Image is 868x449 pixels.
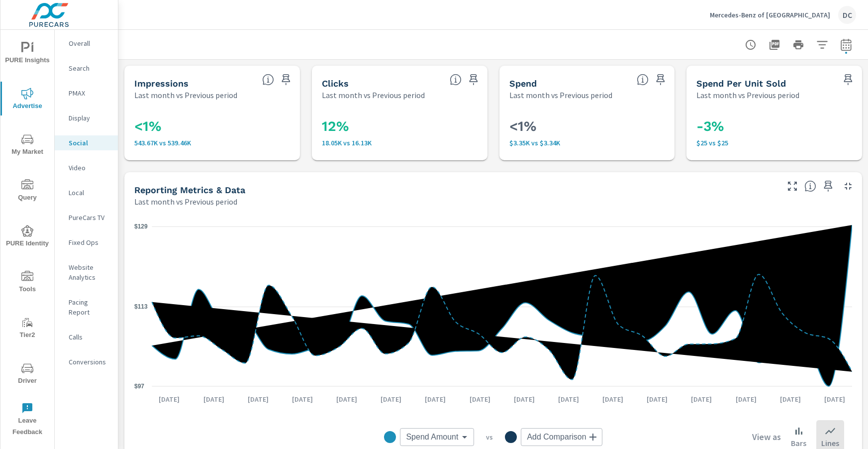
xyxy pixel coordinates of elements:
[773,394,808,404] p: [DATE]
[55,354,118,369] div: Conversions
[322,89,425,101] p: Last month vs Previous period
[791,437,806,449] p: Bars
[322,118,478,135] h3: 12%
[710,10,830,19] p: Mercedes-Benz of [GEOGRAPHIC_DATA]
[527,432,586,442] span: Add Comparison
[69,297,110,317] p: Pacing Report
[69,113,110,123] p: Display
[69,357,110,367] p: Conversions
[637,74,649,86] span: The amount of money spent on advertising during the period.
[595,394,630,404] p: [DATE]
[55,61,118,76] div: Search
[69,188,110,198] p: Local
[152,394,187,404] p: [DATE]
[322,139,478,147] p: 18,053 vs 16,127
[551,394,586,404] p: [DATE]
[55,295,118,320] div: Pacing Report
[134,303,148,310] text: $113
[374,394,408,404] p: [DATE]
[463,394,497,404] p: [DATE]
[406,432,458,442] span: Spend Amount
[400,428,474,446] div: Spend Amount
[817,394,852,404] p: [DATE]
[684,394,719,404] p: [DATE]
[696,139,852,147] p: $25 vs $25
[69,262,110,282] p: Website Analytics
[134,118,290,135] h3: <1%
[509,89,612,101] p: Last month vs Previous period
[134,196,237,208] p: Last month vs Previous period
[69,163,110,173] p: Video
[696,89,799,101] p: Last month vs Previous period
[262,74,274,86] span: The number of times an ad was shown on your behalf.
[840,72,856,88] span: Save this to your personalized report
[0,30,54,442] div: nav menu
[752,432,781,442] h6: View as
[241,394,276,404] p: [DATE]
[134,223,148,230] text: $129
[3,179,51,204] span: Query
[55,36,118,51] div: Overall
[134,185,245,195] h5: Reporting Metrics & Data
[418,394,453,404] p: [DATE]
[134,383,144,390] text: $97
[55,111,118,125] div: Display
[696,78,786,89] h5: Spend Per Unit Sold
[729,394,764,404] p: [DATE]
[653,72,669,88] span: Save this to your personalized report
[55,160,118,175] div: Video
[55,86,118,101] div: PMAX
[3,225,51,249] span: PURE Identity
[134,139,290,147] p: 543,669 vs 539,461
[134,78,189,89] h5: Impressions
[509,139,665,147] p: $3,352 vs $3,340
[322,78,349,89] h5: Clicks
[3,402,51,438] span: Leave Feedback
[55,135,118,150] div: Social
[696,118,852,135] h3: -3%
[55,210,118,225] div: PureCars TV
[836,35,856,55] button: Select Date Range
[55,330,118,344] div: Calls
[3,133,51,158] span: My Market
[466,72,482,88] span: Save this to your personalized report
[3,88,51,112] span: Advertise
[450,74,462,86] span: The number of times an ad was clicked by a consumer.
[509,118,665,135] h3: <1%
[134,89,237,101] p: Last month vs Previous period
[3,42,51,66] span: PURE Insights
[55,260,118,285] div: Website Analytics
[69,213,110,223] p: PureCars TV
[3,362,51,387] span: Driver
[69,332,110,342] p: Calls
[3,317,51,341] span: Tier2
[474,433,505,442] p: vs
[804,180,816,192] span: Understand Social data over time and see how metrics compare to each other.
[69,88,110,98] p: PMAX
[55,235,118,250] div: Fixed Ops
[821,437,839,449] p: Lines
[196,394,231,404] p: [DATE]
[838,6,856,24] div: DC
[509,78,537,89] h5: Spend
[840,178,856,194] button: Minimize Widget
[69,38,110,48] p: Overall
[820,178,836,194] span: Save this to your personalized report
[278,72,294,88] span: Save this to your personalized report
[640,394,675,404] p: [DATE]
[69,63,110,73] p: Search
[329,394,364,404] p: [DATE]
[69,237,110,247] p: Fixed Ops
[784,178,800,194] button: Make Fullscreen
[521,428,602,446] div: Add Comparison
[765,35,784,55] button: "Export Report to PDF"
[285,394,320,404] p: [DATE]
[788,35,808,55] button: Print Report
[812,35,832,55] button: Apply Filters
[55,185,118,200] div: Local
[3,271,51,295] span: Tools
[507,394,542,404] p: [DATE]
[69,138,110,148] p: Social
